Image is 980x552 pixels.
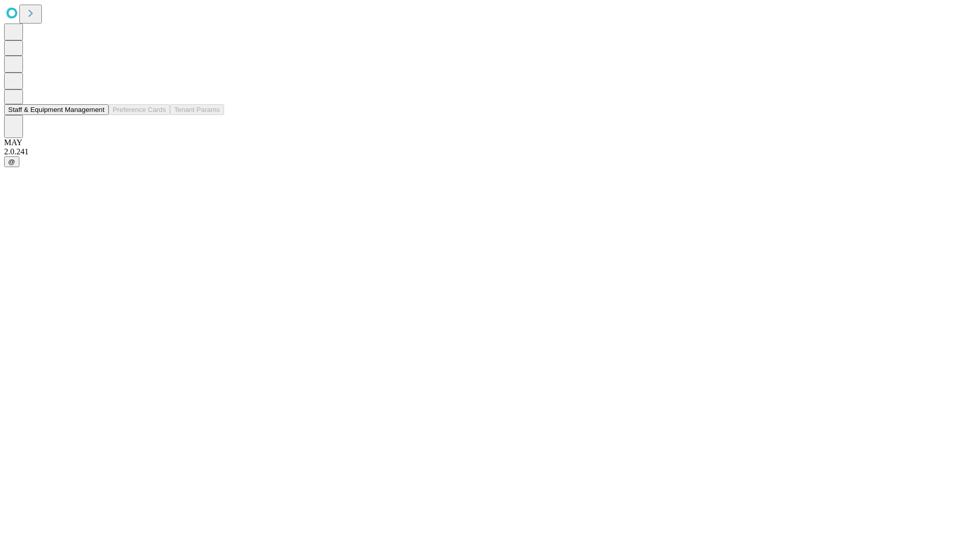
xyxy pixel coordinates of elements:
[4,156,19,167] button: @
[4,104,109,115] button: Staff & Equipment Management
[170,104,224,115] button: Tenant Params
[8,158,15,166] span: @
[4,138,976,147] div: MAY
[109,104,170,115] button: Preference Cards
[4,147,976,156] div: 2.0.241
